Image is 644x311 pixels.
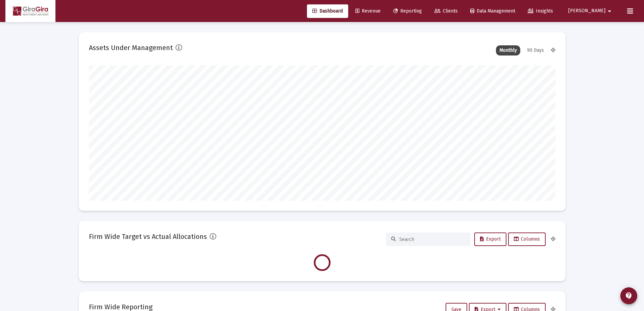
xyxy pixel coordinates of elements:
[307,4,348,18] a: Dashboard
[522,4,558,18] a: Insights
[560,4,622,18] button: [PERSON_NAME]
[508,232,546,246] button: Columns
[605,4,614,18] mat-icon: arrow_drop_down
[496,45,520,55] div: Monthly
[399,237,466,242] input: Search
[10,4,50,18] img: Dashboard
[514,236,540,242] span: Columns
[89,231,207,242] h2: Firm Wide Target vs Actual Allocations
[528,8,553,14] span: Insights
[388,4,427,18] a: Reporting
[474,232,506,246] button: Export
[429,4,463,18] a: Clients
[434,8,458,14] span: Clients
[355,8,381,14] span: Revenue
[350,4,386,18] a: Revenue
[393,8,422,14] span: Reporting
[568,8,605,14] span: [PERSON_NAME]
[465,4,521,18] a: Data Management
[470,8,515,14] span: Data Management
[625,292,633,300] mat-icon: contact_support
[312,8,343,14] span: Dashboard
[480,236,501,242] span: Export
[89,42,173,53] h2: Assets Under Management
[524,45,547,55] div: 90 Days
